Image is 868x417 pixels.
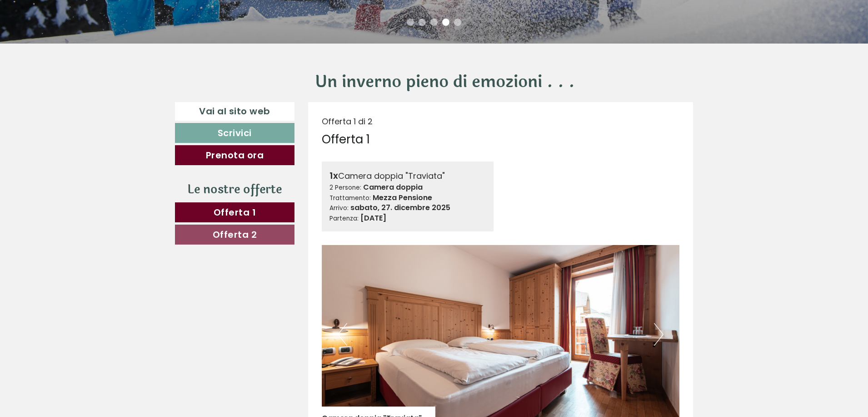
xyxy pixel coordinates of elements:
b: Mezza Pensione [373,192,432,203]
div: [DATE] [161,7,197,22]
b: sabato, 27. dicembre 2025 [350,202,450,213]
a: Scrivici [175,123,294,143]
div: Le nostre offerte [175,181,294,198]
small: Partenza: [329,214,359,223]
small: 2 Persone: [329,183,361,192]
span: Offerta 1 di 2 [322,116,373,127]
a: Prenota ora [175,145,294,165]
b: Camera doppia [363,182,423,192]
b: [DATE] [360,213,386,223]
small: 11:16 [14,44,150,50]
h1: Un inverno pieno di emozioni . . . [315,73,575,91]
small: Trattamento: [329,194,371,202]
div: Camera doppia "Traviata" [329,169,486,182]
button: Invia [307,235,359,255]
button: Next [654,323,663,346]
span: Offerta 1 [214,206,256,219]
div: Buon giorno, come possiamo aiutarla? [7,25,154,52]
div: Hotel Goldene Rose [14,26,150,34]
button: Previous [338,323,347,346]
a: Vai al sito web [175,102,294,121]
div: Offerta 1 [322,131,370,148]
small: Arrivo: [329,204,349,212]
b: 1x [329,169,338,182]
span: Offerta 2 [213,228,257,241]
